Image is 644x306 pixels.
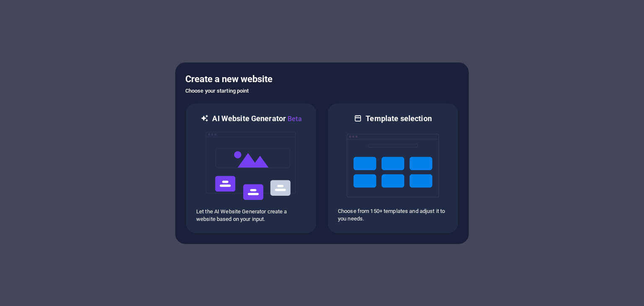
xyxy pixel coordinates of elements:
[185,86,459,96] h6: Choose your starting point
[185,73,459,86] h5: Create a new website
[327,103,459,234] div: Template selectionChoose from 150+ templates and adjust it to you needs.
[196,208,306,223] p: Let the AI Website Generator create a website based on your input.
[185,103,317,234] div: AI Website GeneratorBetaaiLet the AI Website Generator create a website based on your input.
[212,114,301,124] h6: AI Website Generator
[205,124,297,208] img: ai
[366,114,431,124] h6: Template selection
[286,115,302,123] span: Beta
[338,207,448,223] p: Choose from 150+ templates and adjust it to you needs.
